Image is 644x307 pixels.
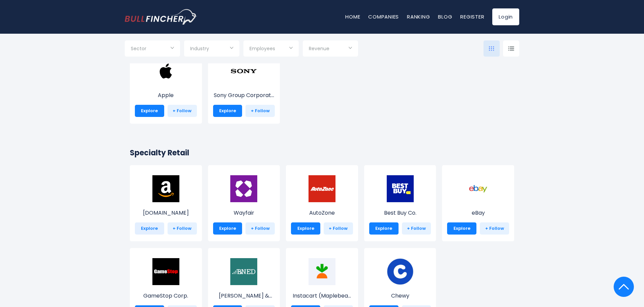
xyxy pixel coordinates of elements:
[309,45,329,52] span: Revenue
[489,46,494,51] img: icon-comp-grid.svg
[291,222,320,235] a: Explore
[213,271,275,300] a: [PERSON_NAME] & [PERSON_NAME] Educ...
[250,43,293,55] input: Selection
[213,91,275,99] p: Sony Group Corporation
[213,292,275,300] p: Barnes & Noble Education
[125,9,197,25] img: bullfincher logo
[190,43,233,55] input: Selection
[135,188,197,217] a: [DOMAIN_NAME]
[135,91,197,99] p: Apple
[152,175,179,202] img: AMZN.png
[447,209,509,217] p: eBay
[230,58,257,85] img: SONY.png
[460,13,484,20] a: Register
[213,188,275,217] a: Wayfair
[135,105,164,117] a: Explore
[130,147,514,158] h2: Specialty Retail
[135,292,197,300] p: GameStop Corp.
[291,209,353,217] p: AutoZone
[135,271,197,300] a: GameStop Corp.
[291,188,353,217] a: AutoZone
[245,105,275,117] a: + Follow
[368,13,399,20] a: Companies
[213,222,242,235] a: Explore
[309,175,335,202] img: AZO.png
[309,258,335,285] img: CART.png
[369,188,431,217] a: Best Buy Co.
[387,175,414,202] img: BBY.png
[190,45,209,52] span: Industry
[168,222,197,235] a: + Follow
[465,175,492,202] img: EBAY.png
[407,13,430,20] a: Ranking
[447,222,476,235] a: Explore
[369,292,431,300] p: Chewy
[324,222,353,235] a: + Follow
[131,45,146,52] span: Sector
[135,222,164,235] a: Explore
[168,105,197,117] a: + Follow
[369,222,399,235] a: Explore
[230,175,257,202] img: W.png
[213,70,275,99] a: Sony Group Corporat...
[152,58,179,85] img: AAPL.png
[291,292,353,300] p: Instacart (Maplebear)
[135,70,197,99] a: Apple
[230,258,257,285] img: BNED.png
[213,105,242,117] a: Explore
[369,271,431,300] a: Chewy
[309,43,352,55] input: Selection
[402,222,431,235] a: + Follow
[492,8,519,25] a: Login
[125,9,197,25] a: Go to homepage
[508,46,514,51] img: icon-comp-list-view.svg
[387,258,414,285] img: CHWY.jpeg
[447,188,509,217] a: eBay
[480,222,509,235] a: + Follow
[152,258,179,285] img: GME.png
[250,45,275,52] span: Employees
[345,13,360,20] a: Home
[213,209,275,217] p: Wayfair
[369,209,431,217] p: Best Buy Co.
[438,13,452,20] a: Blog
[291,271,353,300] a: Instacart (Maplebea...
[135,209,197,217] p: Amazon.com
[245,222,275,235] a: + Follow
[131,43,174,55] input: Selection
